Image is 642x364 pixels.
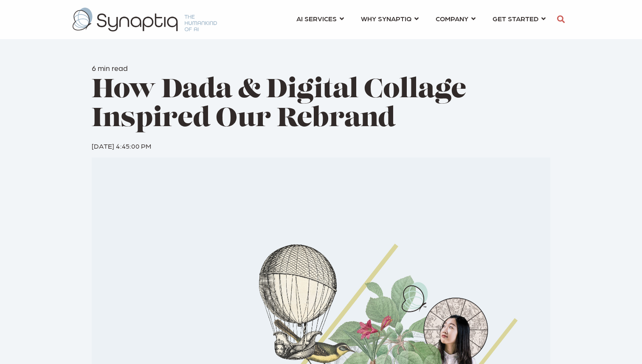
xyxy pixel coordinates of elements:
[296,11,344,26] a: AI SERVICES
[361,11,419,26] a: WHY SYNAPTIQ
[361,13,411,24] span: WHY SYNAPTIQ
[92,63,550,73] h6: 6 min read
[493,13,538,24] span: GET STARTED
[73,8,217,31] img: synaptiq logo-2
[436,11,476,26] a: COMPANY
[288,4,554,35] nav: menu
[493,11,546,26] a: GET STARTED
[92,77,466,133] span: How Dada & Digital Collage Inspired Our Rebrand
[92,141,151,150] span: [DATE] 4:45:00 PM
[296,13,337,24] span: AI SERVICES
[436,13,468,24] span: COMPANY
